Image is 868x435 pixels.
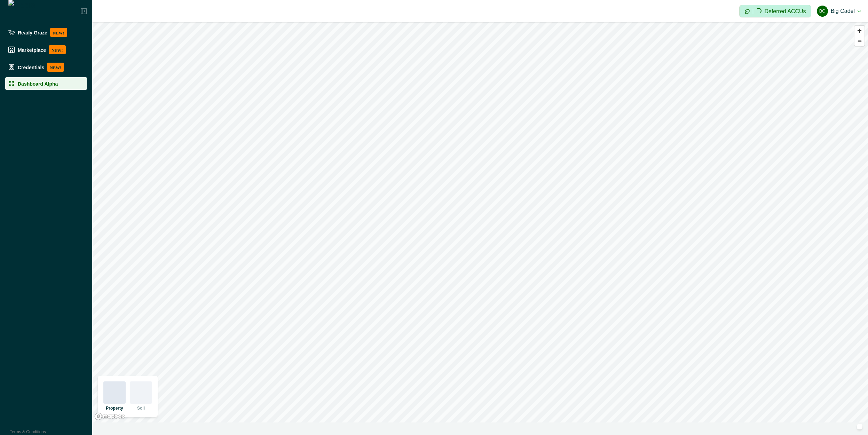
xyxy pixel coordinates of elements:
a: Ready GrazeNEW! [5,25,87,40]
canvas: Map [92,22,868,422]
p: Credentials [18,64,44,70]
p: Property [106,405,123,411]
a: CredentialsNEW! [5,60,87,74]
button: Big CadelBig Cadel [817,3,861,19]
p: NEW! [47,63,64,72]
button: Zoom in [854,26,865,36]
p: NEW! [49,45,66,54]
a: Terms & Conditions [10,429,46,434]
p: Marketplace [18,47,46,53]
p: Soil [137,405,145,411]
p: Deferred ACCUs [764,9,806,14]
a: MarketplaceNEW! [5,42,87,57]
p: NEW! [50,28,67,37]
p: Dashboard Alpha [18,81,58,86]
p: Ready Graze [18,30,47,35]
button: Zoom out [854,36,865,46]
a: Mapbox logo [94,412,125,420]
a: Dashboard Alpha [5,77,87,90]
